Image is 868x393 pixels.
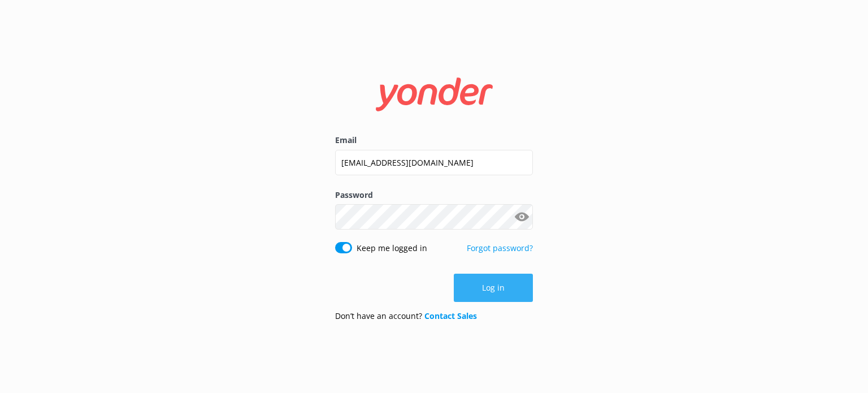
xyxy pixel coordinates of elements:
[335,134,533,146] label: Email
[454,274,533,302] button: Log in
[335,310,477,322] p: Don’t have an account?
[510,206,533,228] button: Show password
[357,242,427,254] label: Keep me logged in
[467,243,533,253] a: Forgot password?
[424,310,477,321] a: Contact Sales
[335,189,533,201] label: Password
[335,150,533,175] input: user@emailaddress.com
